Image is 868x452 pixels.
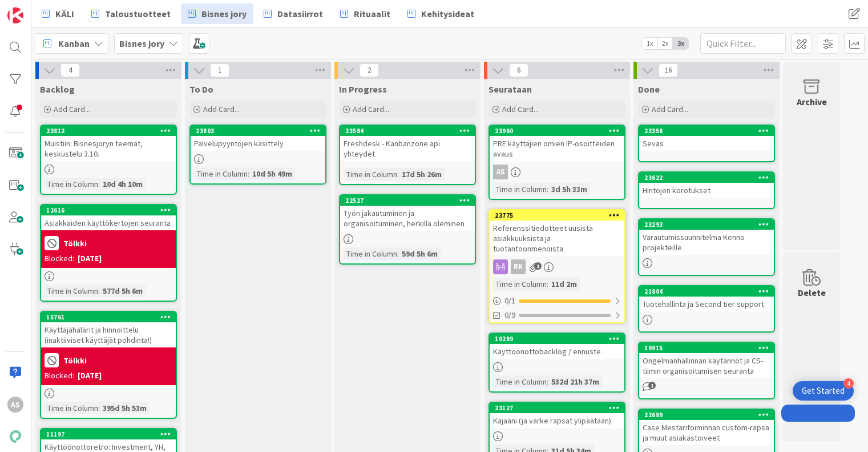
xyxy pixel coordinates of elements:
span: Add Card... [502,104,539,114]
div: 11197 [46,430,176,438]
div: 21804 [639,286,774,297]
div: Time in Column [194,167,248,180]
div: 19915Ongelmanhallinnan käytännöt ja CS-tiimin organisoitumisen seuranta [639,343,774,378]
span: Kanban [58,37,90,50]
div: 577d 5h 6m [100,285,146,297]
span: Add Card... [652,104,688,114]
span: : [98,178,100,190]
div: 21804 [644,287,774,295]
a: Rituaalit [333,3,397,24]
input: Quick Filter... [700,33,786,54]
div: 10289 [490,334,624,344]
div: 22689 [639,410,774,420]
b: Tölkki [63,239,87,247]
div: 23622 [644,174,774,182]
div: 10289 [495,335,624,343]
span: 0 / 1 [504,295,515,307]
div: Time in Column [45,178,98,190]
div: 11197 [41,429,176,439]
div: 23584 [345,127,475,135]
div: 15761Käyttäjähälärit ja hinnoittelu (inaktiiviset käyttäjät pohdinta!) [41,312,176,347]
div: 15761 [41,312,176,322]
span: 2 [360,63,379,77]
b: Bisnes jory [119,38,164,49]
span: 3x [673,38,688,49]
span: To Do [189,83,213,95]
div: 21804Tuotehallinta ja Second tier support [639,286,774,311]
div: 22527Työn jakautuminen ja organisoituminen, herkillä oleminen [340,195,475,231]
div: 23960PRE käyttäjien omien IP-osoitteiden avaus [490,126,624,161]
div: 3d 5h 33m [548,183,590,195]
span: In Progress [339,83,387,95]
div: 19915 [644,344,774,352]
div: 12616 [46,206,176,214]
span: 1 [534,262,542,270]
div: Time in Column [45,402,98,414]
span: Done [638,83,660,95]
div: Archive [797,95,827,109]
div: 10d 4h 10m [100,178,146,190]
span: Kehitysideat [421,7,474,21]
span: : [98,402,100,414]
b: Tölkki [63,357,87,365]
span: : [547,183,548,195]
span: Add Card... [203,104,240,114]
div: 23127 [490,403,624,413]
div: AS [493,165,508,179]
span: KÄLI [55,7,74,21]
div: 23293 [644,221,774,229]
div: 23622 [639,173,774,183]
div: 23127 [495,404,624,412]
div: Blocked: [45,253,74,265]
div: 23775 [495,211,624,219]
div: Freshdesk - Kanbanzone api yhteydet [340,136,475,161]
span: 16 [659,63,678,77]
div: 11d 2m [548,278,580,290]
div: 10d 5h 49m [249,167,295,180]
div: 23127Kajaani (ja varke rapsat ylipäätään) [490,403,624,428]
div: Varautumissuunnitelma Kenno projekteille [639,230,774,255]
div: Ongelmanhallinnan käytännöt ja CS-tiimin organisoitumisen seuranta [639,353,774,378]
div: 17d 5h 26m [399,168,445,181]
div: 395d 5h 53m [100,402,150,414]
div: 10289Käyttöönottobacklog / ennuste [490,334,624,359]
div: [DATE] [78,253,102,265]
img: Visit kanbanzone.com [7,7,23,23]
div: Käyttäjähälärit ja hinnoittelu (inaktiiviset käyttäjät pohdinta!) [41,322,176,347]
div: Kajaani (ja varke rapsat ylipäätään) [490,413,624,428]
span: Backlog [40,83,75,95]
div: Sevas [639,136,774,151]
div: 23803Palvelupyyntöjen käsittely [191,126,325,151]
div: 23358 [639,126,774,136]
div: Blocked: [45,370,74,382]
span: Seurataan [488,83,532,95]
div: AS [490,165,624,179]
div: 0/1 [490,294,624,308]
div: Asiakkaiden käyttökertojen seuranta [41,215,176,230]
a: KÄLI [35,3,81,24]
span: : [547,375,548,388]
div: 22527 [345,197,475,205]
div: 19915 [639,343,774,353]
div: Time in Column [493,278,547,290]
span: : [397,168,399,181]
div: 23803 [191,126,325,136]
div: 23358 [644,127,774,135]
div: 23803 [196,127,325,135]
div: Delete [798,286,826,299]
div: 23812 [46,127,176,135]
div: 23622Hintojen korotukset [639,173,774,198]
span: : [397,247,399,260]
span: Rituaalit [354,7,390,21]
div: RK [511,259,526,274]
span: Add Card... [353,104,389,114]
div: Get Started [802,385,845,397]
div: Case Mestaritoiminnan custom-rapsa ja muut asiakastoiveet [639,420,774,445]
span: Taloustuotteet [105,7,171,21]
div: Time in Column [493,183,547,195]
div: Referenssitiedotteet uusista asiakkuuksista ja tuotantoonmenoista [490,221,624,256]
span: 1 [648,382,656,389]
div: 22527 [340,195,475,206]
div: 23960 [490,126,624,136]
div: 23960 [495,127,624,135]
